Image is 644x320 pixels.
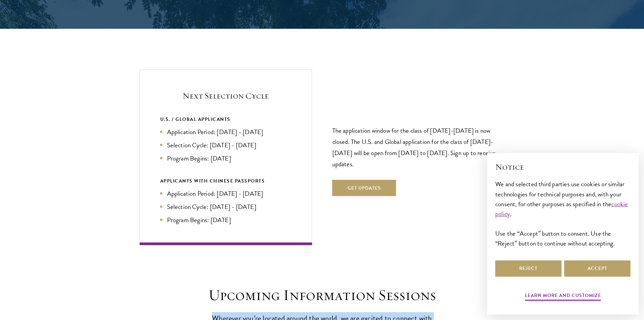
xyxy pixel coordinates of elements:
[495,260,562,277] button: Reject
[332,125,505,170] p: The application window for the class of [DATE]-[DATE] is now closed. The U.S. and Global applicat...
[160,189,291,198] li: Application Period: [DATE] - [DATE]
[525,291,601,302] button: Learn more and customize
[206,286,439,305] h2: Upcoming Information Sessions
[160,202,291,212] li: Selection Cycle: [DATE] - [DATE]
[495,179,630,248] div: We and selected third parties use cookies or similar technologies for technical purposes and, wit...
[332,180,396,196] button: Get Updates
[160,115,291,124] div: U.S. / GLOBAL APPLICANTS
[564,260,630,277] button: Accept
[495,161,630,173] h2: Notice
[160,90,291,102] h5: Next Selection Cycle
[495,199,628,219] a: cookie policy
[160,153,291,163] li: Program Begins: [DATE]
[160,127,291,137] li: Application Period: [DATE] - [DATE]
[160,177,291,185] div: APPLICANTS WITH CHINESE PASSPORTS
[160,140,291,150] li: Selection Cycle: [DATE] - [DATE]
[160,215,291,225] li: Program Begins: [DATE]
